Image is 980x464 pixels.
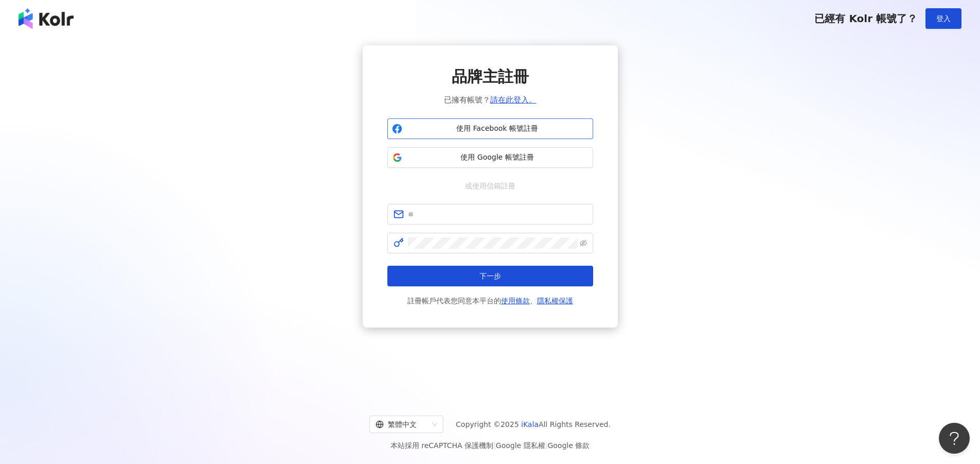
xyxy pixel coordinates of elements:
img: logo [19,8,74,29]
span: 登入 [936,14,951,23]
a: 請在此登入。 [490,95,537,105]
a: Google 隱私權 [496,441,545,450]
iframe: Help Scout Beacon - Open [939,423,970,454]
button: 登入 [925,8,961,29]
span: 本站採用 reCAPTCHA 保護機制 [390,439,590,452]
span: 使用 Google 帳號註冊 [406,152,589,163]
a: iKala [521,420,539,428]
button: 下一步 [387,266,593,286]
button: 使用 Facebook 帳號註冊 [387,118,593,139]
a: 使用條款 [501,297,530,305]
div: 繁體中文 [376,416,428,433]
span: 已經有 Kolr 帳號了？ [814,12,917,25]
button: 使用 Google 帳號註冊 [387,147,593,168]
a: Google 條款 [547,441,590,450]
span: | [493,441,496,450]
span: | [545,441,548,450]
span: 或使用信箱註冊 [458,180,523,192]
span: eye-invisible [580,239,587,247]
span: 已擁有帳號？ [444,94,537,106]
a: 隱私權保護 [537,297,573,305]
span: 下一步 [479,272,501,280]
span: 使用 Facebook 帳號註冊 [406,124,589,134]
span: 註冊帳戶代表您同意本平台的 、 [407,295,573,307]
span: 品牌主註冊 [452,66,529,88]
span: Copyright © 2025 All Rights Reserved. [456,418,611,431]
